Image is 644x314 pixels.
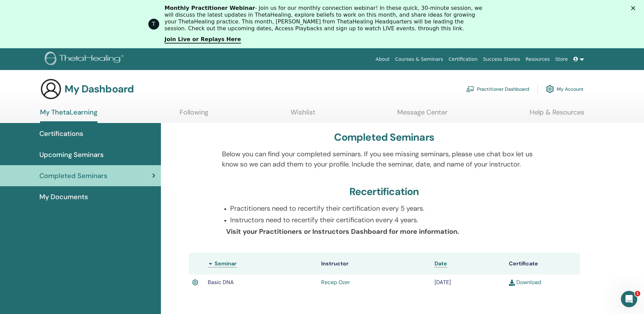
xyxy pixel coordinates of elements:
span: My Documents [39,192,88,202]
span: Basic DNA [208,279,234,286]
a: Following [180,108,208,121]
img: logo.png [45,52,126,67]
a: Date [435,260,447,267]
span: Upcoming Seminars [39,150,104,160]
a: About [373,53,392,66]
img: chalkboard-teacher.svg [466,86,474,92]
a: Courses & Seminars [392,53,446,66]
img: generic-user-icon.jpg [40,78,62,100]
p: Below you can find your completed seminars. If you see missing seminars, please use chat box let ... [222,149,546,169]
img: Active Certificate [192,278,198,287]
a: My Account [546,82,584,97]
p: Practitioners need to recertify their certification every 5 years. [230,203,546,213]
h3: Completed Seminars [334,131,434,143]
a: Help & Resources [530,108,584,121]
a: My ThetaLearning [40,108,97,123]
div: - Join us for our monthly connection webinar! In these quick, 30-minute session, we will discuss ... [165,5,485,32]
span: 1 [635,291,640,296]
b: Monthly Practitioner Webinar [165,5,255,11]
p: Instructors need to recertify their certification every 4 years. [230,215,546,225]
a: Certification [446,53,480,66]
h3: My Dashboard [65,83,134,95]
a: Success Stories [480,53,523,66]
th: Instructor [318,253,431,275]
a: Wishlist [291,108,315,121]
a: Recep Ozer [321,279,350,286]
td: [DATE] [431,275,505,290]
h3: Recertification [349,186,419,198]
a: Download [509,279,541,286]
b: Visit your Practitioners or Instructors Dashboard for more information. [226,227,459,236]
img: cog.svg [546,83,554,95]
th: Certificate [505,253,580,275]
a: Join Live or Replays Here [165,36,241,43]
span: Certifications [39,128,83,139]
div: Close [631,6,638,10]
iframe: Intercom live chat [621,291,637,307]
a: Practitioner Dashboard [466,82,529,97]
a: Resources [523,53,553,66]
div: Profile image for ThetaHealing [148,19,159,30]
a: Message Center [397,108,447,121]
span: Completed Seminars [39,171,107,181]
img: download.svg [509,280,515,286]
a: Store [553,53,571,66]
span: Date [435,260,447,267]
